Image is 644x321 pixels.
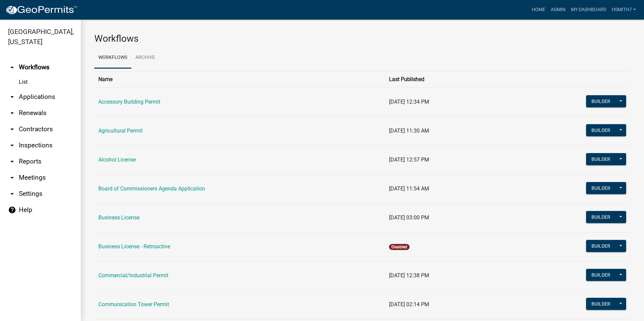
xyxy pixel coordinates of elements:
[586,298,616,310] button: Builder
[98,301,169,308] a: Communication Tower Permit
[609,3,639,16] a: hsmith7
[389,272,429,279] span: [DATE] 12:38 PM
[98,214,139,221] a: Business License
[389,128,429,134] span: [DATE] 11:30 AM
[586,182,616,194] button: Builder
[131,47,159,69] a: Archive
[529,3,548,16] a: Home
[586,269,616,281] button: Builder
[94,71,385,87] th: Name
[389,185,429,192] span: [DATE] 11:54 AM
[586,211,616,223] button: Builder
[586,240,616,252] button: Builder
[98,128,142,134] a: Agricultural Permit
[8,93,16,101] i: arrow_drop_down
[568,3,609,16] a: My Dashboard
[8,206,16,214] i: help
[389,99,429,105] span: [DATE] 12:34 PM
[8,157,16,166] i: arrow_drop_down
[389,244,410,250] span: Disabled
[94,47,131,69] a: Workflows
[586,153,616,165] button: Builder
[389,156,429,163] span: [DATE] 12:57 PM
[586,95,616,107] button: Builder
[586,124,616,136] button: Builder
[8,174,16,182] i: arrow_drop_down
[94,33,631,44] h3: Workflows
[98,243,170,250] a: Business License - Retroactive
[8,125,16,133] i: arrow_drop_down
[385,71,507,87] th: Last Published
[389,214,429,221] span: [DATE] 03:00 PM
[98,156,136,163] a: Alcohol License
[548,3,568,16] a: Admin
[389,301,429,308] span: [DATE] 02:14 PM
[8,63,16,71] i: arrow_drop_up
[98,99,160,105] a: Accessory Building Permit
[8,141,16,149] i: arrow_drop_down
[8,190,16,198] i: arrow_drop_down
[98,272,168,279] a: Commercial/Industrial Permit
[8,109,16,117] i: arrow_drop_down
[98,185,205,192] a: Board of Commissioners Agenda Application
